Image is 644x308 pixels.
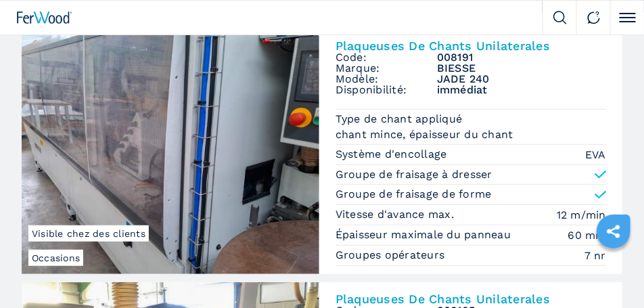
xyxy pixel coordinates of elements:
[587,11,601,24] img: Contact us
[553,11,567,24] img: Search
[336,127,606,142] em: chant mince, épaisseur du chant
[336,147,451,162] p: Système d'encollage
[584,248,606,263] em: 7 nr
[597,215,630,248] a: sharethis
[336,248,448,263] p: Groupes opérateurs
[336,52,437,63] span: Code:
[22,29,622,274] a: Plaqueuses De Chants Unilaterales BIESSE JADE 240OccasionsVisible chez des clientsPlaqueuses De C...
[336,293,606,305] h2: Plaqueuses De Chants Unilaterales
[437,52,606,63] h3: 008191
[336,227,515,242] p: Épaisseur maximale du panneau
[336,112,466,127] p: Type de chant appliqué
[557,207,606,223] em: 12 m/min
[336,187,492,202] p: Groupe de fraisage de forme
[568,227,606,243] em: 60 mm
[22,29,319,274] img: Plaqueuses De Chants Unilaterales BIESSE JADE 240
[610,1,644,35] button: Click to toggle menu
[336,207,458,222] p: Vitesse d'avance max.
[336,85,437,95] span: Disponibilité:
[336,63,437,74] span: Marque:
[437,85,606,95] span: immédiat
[336,167,492,182] p: Groupe de fraisage à dresser
[28,250,83,266] span: Occasions
[586,247,634,298] iframe: Chat
[17,12,72,24] img: Ferwood
[336,74,437,85] span: Modèle:
[437,74,606,85] h3: JADE 240
[336,40,606,52] h2: Plaqueuses De Chants Unilaterales
[585,147,606,162] em: EVA
[437,63,606,74] h3: BIESSE
[28,225,149,242] span: Visible chez des clients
